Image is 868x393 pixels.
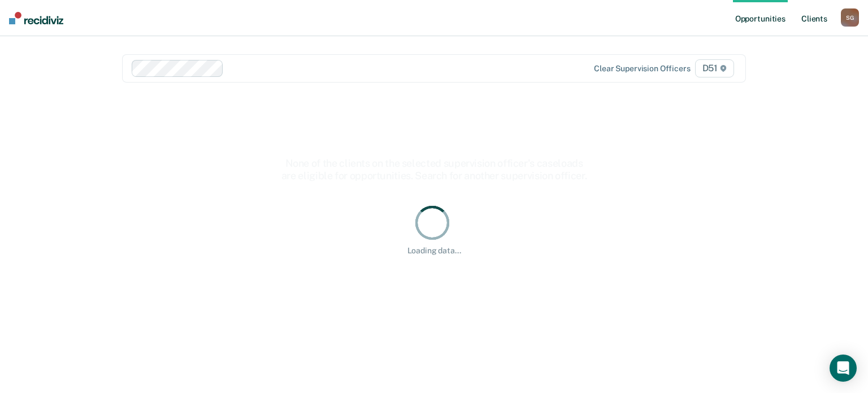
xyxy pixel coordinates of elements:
span: D51 [695,59,734,77]
div: Open Intercom Messenger [830,355,857,382]
div: Clear supervision officers [594,64,690,74]
button: SG [841,8,859,27]
img: Recidiviz [9,12,63,24]
div: Loading data... [407,246,461,256]
div: S G [841,8,859,27]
